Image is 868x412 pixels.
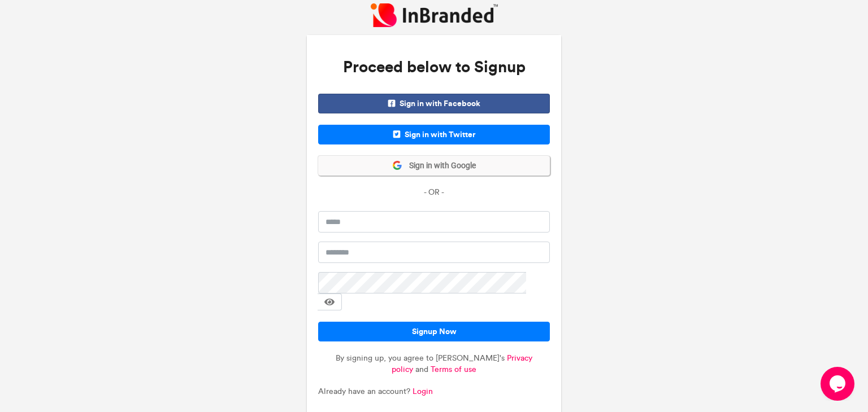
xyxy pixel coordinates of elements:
[318,322,550,341] button: Signup Now
[318,94,550,113] span: Sign in with Facebook
[431,365,476,374] a: Terms of use
[318,386,550,397] p: Already have an account?
[413,387,433,396] a: Login
[318,187,550,198] p: - OR -
[821,367,857,401] iframe: chat widget
[318,353,550,386] p: By signing up, you agree to [PERSON_NAME]'s and
[318,156,550,176] button: Sign in with Google
[318,125,550,144] span: Sign in with Twitter
[318,46,550,88] h3: Proceed below to Signup
[392,353,532,374] a: Privacy policy
[371,3,498,27] img: InBranded Logo
[402,160,476,172] span: Sign in with Google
